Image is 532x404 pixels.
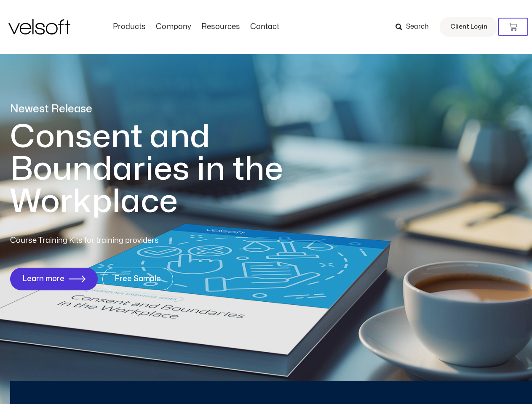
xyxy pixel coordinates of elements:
[450,21,487,32] span: Client Login
[8,19,70,35] img: Velsoft Training Materials
[108,22,151,32] a: ProductsMenu Toggle
[10,268,98,290] a: Learn more
[440,17,498,37] a: Client Login
[10,121,318,218] h1: Consent and Boundaries in the Workplace
[115,275,161,283] span: Free Sample
[10,235,220,247] p: Course Training Kits for training providers
[102,268,173,290] a: Free Sample
[151,22,196,32] a: CompanyMenu Toggle
[196,22,245,32] a: ResourcesMenu Toggle
[22,275,64,283] span: Learn more
[396,20,435,34] a: Search
[108,22,284,32] nav: Menu
[10,102,318,117] p: Newest Release
[245,22,284,32] a: ContactMenu Toggle
[406,21,429,32] span: Search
